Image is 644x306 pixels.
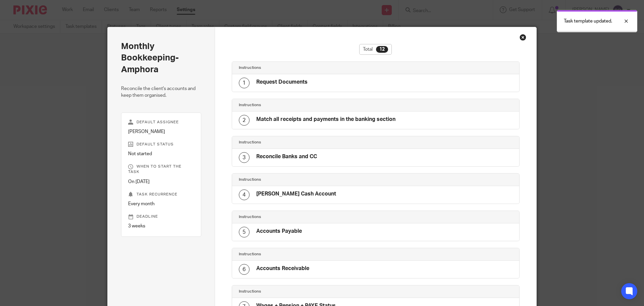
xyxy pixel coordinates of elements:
[239,102,376,108] h4: Instructions
[256,190,336,198] h4: [PERSON_NAME] Cash Account
[564,18,612,25] p: Task template updated.
[239,264,250,275] div: 6
[239,152,250,163] div: 3
[256,265,309,272] h4: Accounts Receivable
[239,227,250,237] div: 5
[128,128,194,135] p: [PERSON_NAME]
[128,214,194,219] p: Deadline
[256,228,302,235] h4: Accounts Payable
[128,120,194,125] p: Default assignee
[239,140,376,145] h4: Instructions
[239,115,250,126] div: 2
[256,79,308,86] h4: Request Documents
[239,189,250,200] div: 4
[239,252,376,257] h4: Instructions
[376,46,388,53] div: 12
[239,65,376,71] h4: Instructions
[128,142,194,147] p: Default status
[239,177,376,182] h4: Instructions
[128,150,194,157] p: Not started
[359,44,392,55] div: Total
[256,153,317,160] h4: Reconcile Banks and CC
[121,85,201,99] p: Reconcile the client's accounts and keep them organised.
[128,164,194,175] p: When to start the task
[520,34,526,41] div: Close this dialog window
[128,178,194,185] p: On [DATE]
[128,223,194,229] p: 3 weeks
[239,289,376,294] h4: Instructions
[121,41,201,75] h2: Monthly Bookkeeping- Amphora
[239,214,376,220] h4: Instructions
[128,201,194,207] p: Every month
[128,192,194,197] p: Task recurrence
[256,116,395,123] h4: Match all receipts and payments in the banking section
[239,78,250,88] div: 1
